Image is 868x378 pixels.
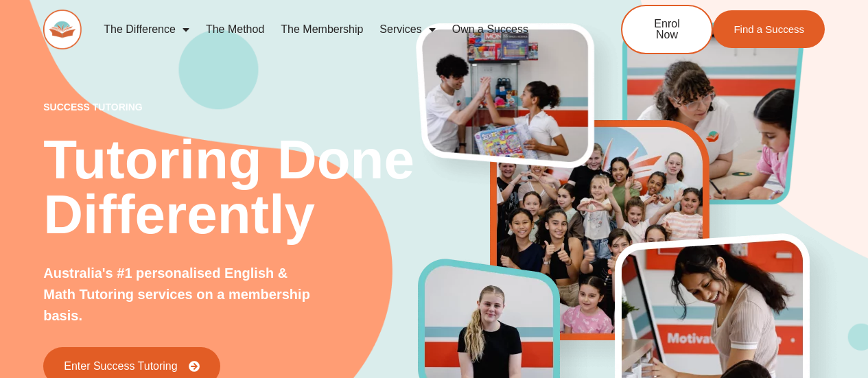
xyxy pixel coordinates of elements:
nav: Menu [95,14,576,45]
a: The Method [198,14,272,45]
h2: Tutoring Done Differently [43,132,418,242]
a: The Difference [95,14,198,45]
span: Enter Success Tutoring [64,361,177,372]
span: Enrol Now [643,19,691,40]
span: Find a Success [734,24,804,34]
p: success tutoring [43,102,418,112]
a: Own a Success [444,14,537,45]
a: Find a Success [713,10,825,48]
a: Enrol Now [621,5,713,54]
a: The Membership [272,14,371,45]
a: Services [371,14,443,45]
p: Australia's #1 personalised English & Math Tutoring services on a membership basis. [43,263,317,327]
